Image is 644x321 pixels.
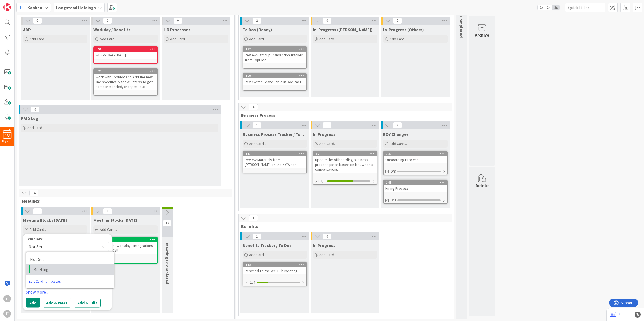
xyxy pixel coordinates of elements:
[3,295,11,302] div: JC
[28,243,96,250] span: Not Set
[94,74,157,90] div: Work with TopBloc and Add the new line specifically for WD steps to get someone added, changes, etc.
[313,151,377,173] div: 12Update the offboarding business process piece based on last week's conversations
[21,116,38,121] span: RAID Log
[313,156,377,173] div: Update the offboarding business process piece based on last week's conversations
[163,220,172,227] span: 13
[384,185,447,192] div: Hiring Process
[96,47,157,51] div: 158
[22,198,225,204] span: Meetings
[386,152,447,156] div: 146
[552,5,559,10] span: 3x
[246,47,306,51] div: 167
[170,37,187,41] span: Add Card...
[43,298,71,307] button: Add & Next
[313,243,335,248] span: In Progress
[30,256,107,263] span: Not Set
[565,3,605,12] input: Quick Filter...
[243,267,306,274] div: Reschedule the WellHub Meeting
[252,233,261,240] span: 1
[459,16,464,38] span: Completed
[241,112,445,118] span: Business Process
[94,47,157,52] div: 158
[5,134,10,137] span: 19
[33,17,42,24] span: 0
[243,47,306,63] div: 167Review Catchup Transaction Tracker from TopBloc
[384,156,447,163] div: Onboarding Process
[393,122,402,129] span: 2
[241,224,445,229] span: Benefits
[313,27,373,32] span: In-Progress (Jerry)
[74,298,101,307] button: Add & Edit
[103,208,112,214] span: 1
[93,27,130,32] span: Workday / Benefits
[323,17,332,24] span: 0
[30,227,47,232] span: Add Card...
[319,37,336,41] span: Add Card...
[243,262,306,267] div: 182
[96,238,157,242] div: 155
[246,74,306,78] div: 169
[316,152,377,156] div: 12
[243,74,306,85] div: 169Review the Leave Table in DocTract
[26,264,114,275] a: Meetings
[538,5,545,10] span: 1x
[246,263,306,267] div: 182
[31,106,40,113] span: 0
[545,5,552,10] span: 2x
[384,180,447,192] div: 145Hiring Process
[23,27,31,32] span: ADP
[390,37,407,41] span: Add Card...
[26,298,40,307] button: Add
[100,37,117,41] span: Add Card...
[249,215,258,221] span: 1
[320,178,325,184] span: 3/5
[313,151,377,156] div: 12
[173,17,182,24] span: 0
[33,266,110,273] span: Meetings
[164,27,191,32] span: HR Processes
[94,237,157,254] div: 155(Postponed) Workday - Integrations Discovery Call
[252,17,261,24] span: 2
[383,27,424,32] span: In-Progress (Others)
[3,310,11,318] div: C
[252,122,261,129] span: 1
[391,197,396,203] span: 0/3
[249,104,258,110] span: 4
[93,217,137,223] span: Meeting Blocks Tomorrow
[96,69,157,73] div: 173
[94,242,157,254] div: (Postponed) Workday - Integrations Discovery Call
[164,243,170,284] span: Meetings Completed
[243,151,306,168] div: 181Review Materials from [PERSON_NAME] on the NY Week
[56,5,96,10] b: Longstead Holdings
[243,27,272,32] span: To Dos (Ready)
[386,181,447,184] div: 145
[384,151,447,163] div: 146Onboarding Process
[26,289,109,295] a: Show More...
[475,32,489,38] div: Archive
[94,69,157,74] div: 173
[243,74,306,78] div: 169
[243,52,306,63] div: Review Catchup Transaction Tracker from TopBloc
[243,156,306,168] div: Review Materials from [PERSON_NAME] on the NY Week
[384,180,447,185] div: 145
[391,169,396,174] span: 0/8
[26,254,114,264] a: Not Set
[243,78,306,85] div: Review the Leave Table in DocTract
[319,141,336,146] span: Add Card...
[27,4,42,11] span: Kanban
[33,208,42,214] span: 0
[26,237,43,241] span: Template
[23,217,67,223] span: Meeting Blocks Today
[94,47,157,59] div: 158WD Go Live - [DATE]
[30,37,47,41] span: Add Card...
[384,151,447,156] div: 146
[94,237,157,242] div: 155
[249,252,266,257] span: Add Card...
[383,132,409,137] span: EOY Changes
[26,276,64,286] a: Edit Card Templates
[94,69,157,90] div: 173Work with TopBloc and Add the new line specifically for WD steps to get someone added, changes...
[475,182,489,189] div: Delete
[3,3,11,11] img: Visit kanbanzone.com
[243,132,307,137] span: Business Process Tracker / To Dos
[249,141,266,146] span: Add Card...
